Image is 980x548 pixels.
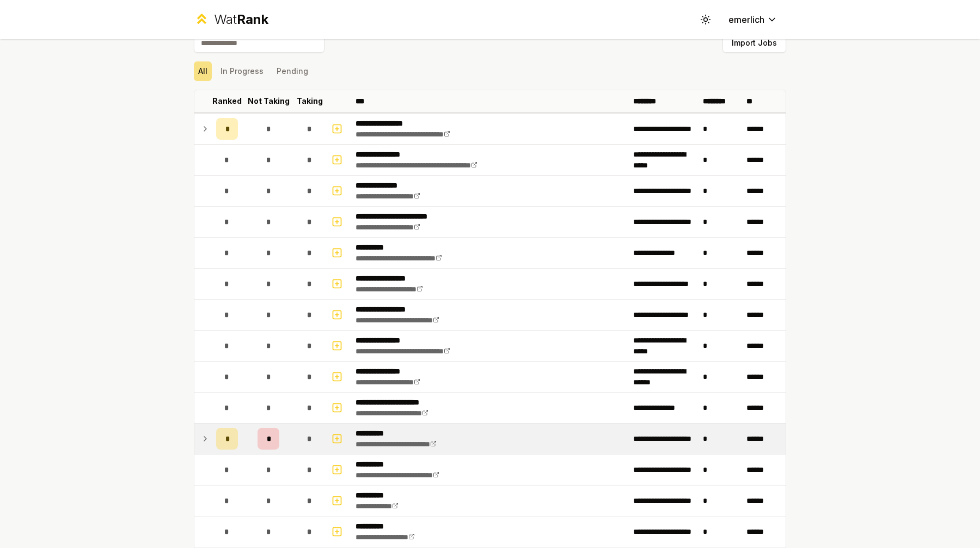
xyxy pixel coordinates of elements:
span: emerlich [728,13,764,26]
a: WatRank [194,11,268,28]
div: Wat [214,11,268,28]
p: Ranked [212,96,242,107]
button: All [194,61,212,81]
button: Import Jobs [722,33,786,53]
button: Pending [272,61,313,81]
button: In Progress [216,61,268,81]
button: emerlich [720,10,786,29]
span: Rank [237,11,268,27]
p: Not Taking [248,96,290,107]
p: Taking [297,96,323,107]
